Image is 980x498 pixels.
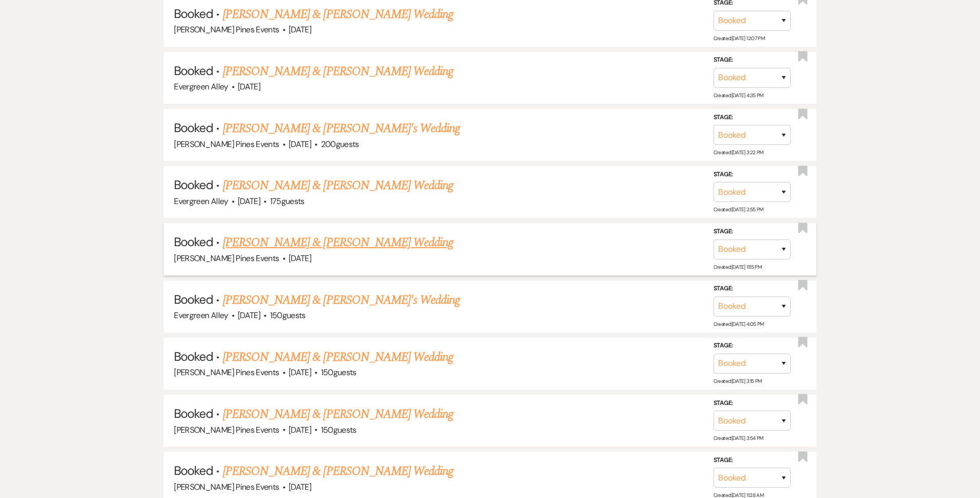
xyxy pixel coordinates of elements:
[174,482,279,492] span: [PERSON_NAME] Pines Events
[174,291,213,307] span: Booked
[321,139,359,150] span: 200 guests
[223,462,453,481] a: [PERSON_NAME] & [PERSON_NAME] Wedding
[714,35,764,42] span: Created: [DATE] 12:07 PM
[714,206,763,213] span: Created: [DATE] 2:55 PM
[174,6,213,22] span: Booked
[289,253,311,264] span: [DATE]
[223,62,453,81] a: [PERSON_NAME] & [PERSON_NAME] Wedding
[223,348,453,366] a: [PERSON_NAME] & [PERSON_NAME] Wedding
[223,405,453,423] a: [PERSON_NAME] & [PERSON_NAME] Wedding
[174,24,279,35] span: [PERSON_NAME] Pines Events
[270,196,305,207] span: 175 guests
[174,196,228,207] span: Evergreen Alley
[174,253,279,264] span: [PERSON_NAME] Pines Events
[289,24,311,35] span: [DATE]
[714,321,764,327] span: Created: [DATE] 4:05 PM
[714,378,762,384] span: Created: [DATE] 3:15 PM
[174,425,279,435] span: [PERSON_NAME] Pines Events
[714,455,791,466] label: Stage:
[223,176,453,195] a: [PERSON_NAME] & [PERSON_NAME] Wedding
[714,149,763,156] span: Created: [DATE] 3:22 PM
[289,139,311,150] span: [DATE]
[321,425,357,435] span: 150 guests
[714,263,761,270] span: Created: [DATE] 11:15 PM
[289,425,311,435] span: [DATE]
[223,5,453,24] a: [PERSON_NAME] & [PERSON_NAME] Wedding
[714,169,791,180] label: Stage:
[714,397,791,409] label: Stage:
[238,196,260,207] span: [DATE]
[714,226,791,237] label: Stage:
[714,112,791,123] label: Stage:
[174,234,213,250] span: Booked
[223,119,460,138] a: [PERSON_NAME] & [PERSON_NAME]'s Wedding
[223,233,453,252] a: [PERSON_NAME] & [PERSON_NAME] Wedding
[174,81,228,92] span: Evergreen Alley
[174,405,213,421] span: Booked
[174,177,213,193] span: Booked
[223,291,460,309] a: [PERSON_NAME] & [PERSON_NAME]'s Wedding
[714,340,791,352] label: Stage:
[714,283,791,294] label: Stage:
[238,81,260,92] span: [DATE]
[174,367,279,378] span: [PERSON_NAME] Pines Events
[289,367,311,378] span: [DATE]
[289,482,311,492] span: [DATE]
[174,120,213,136] span: Booked
[174,310,228,321] span: Evergreen Alley
[714,54,791,66] label: Stage:
[174,63,213,79] span: Booked
[238,310,260,321] span: [DATE]
[714,92,763,99] span: Created: [DATE] 4:35 PM
[321,367,357,378] span: 150 guests
[714,435,763,441] span: Created: [DATE] 3:54 PM
[270,310,306,321] span: 150 guests
[174,348,213,364] span: Booked
[174,463,213,478] span: Booked
[174,139,279,150] span: [PERSON_NAME] Pines Events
